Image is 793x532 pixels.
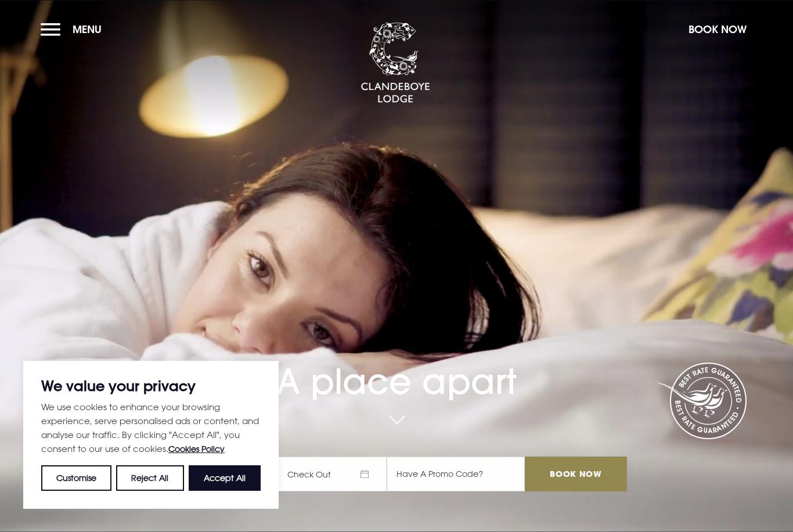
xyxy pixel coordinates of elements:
img: Clandeboye Lodge [361,23,430,104]
div: We value your privacy [23,361,279,509]
p: We value your privacy [41,379,261,393]
h1: A place apart [166,328,627,402]
a: Cookies Policy [168,444,225,454]
span: Check Out [276,457,387,491]
button: Reject All [116,465,183,491]
input: Book Now [525,457,627,491]
button: Customise [41,465,111,491]
button: Accept All [189,465,261,491]
p: We use cookies to enhance your browsing experience, serve personalised ads or content, and analys... [41,400,261,456]
span: Menu [73,23,102,36]
button: Book Now [683,17,752,42]
input: Have A Promo Code? [387,457,525,491]
button: Menu [41,17,107,42]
